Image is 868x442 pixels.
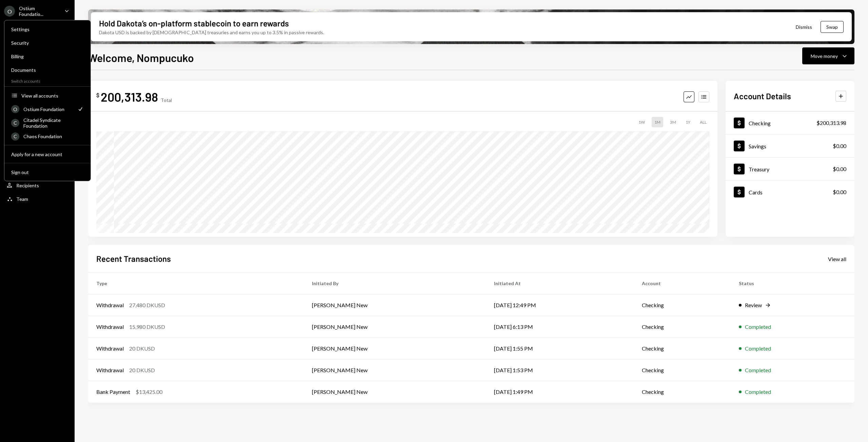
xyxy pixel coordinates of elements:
div: O [11,105,19,113]
h1: Welcome, Nompucuko [88,51,194,64]
div: $ [96,92,99,99]
div: $0.00 [833,165,846,173]
a: Billing [7,50,88,62]
h2: Recent Transactions [96,253,171,264]
div: 1Y [683,117,693,127]
a: Savings$0.00 [726,134,854,157]
div: Total [161,97,172,103]
div: 20 DKUSD [129,366,155,374]
td: Checking [634,316,731,338]
td: [PERSON_NAME] New [304,381,486,403]
div: 3M [667,117,679,127]
div: 1W [636,117,648,127]
div: Team [16,196,28,202]
h2: Account Details [734,90,791,102]
a: Recipients [4,179,71,191]
div: Settings [11,26,84,32]
td: [DATE] 1:49 PM [486,381,634,403]
td: [DATE] 1:53 PM [486,359,634,381]
div: 1M [652,117,663,127]
td: Checking [634,294,731,316]
button: Swap [821,21,844,33]
div: Apply for a new account [11,151,84,157]
div: Review [745,301,762,309]
th: Initiated At [486,273,634,294]
div: Checking [749,120,771,126]
div: C [11,132,19,141]
div: Savings [749,143,766,149]
div: Billing [11,54,84,59]
div: Bank Payment [96,388,130,396]
div: Move money [811,52,838,60]
div: 27,480 DKUSD [129,301,165,309]
td: [DATE] 12:49 PM [486,294,634,316]
th: Initiated By [304,273,486,294]
div: Security [11,40,84,46]
button: Sign out [7,166,88,178]
div: Withdrawal [96,344,124,353]
a: CCitadel Syndicate Foundation [7,117,88,129]
div: Completed [745,323,771,331]
a: Team [4,193,71,205]
div: Withdrawal [96,323,124,331]
td: Checking [634,359,731,381]
div: Withdrawal [96,301,124,309]
td: [DATE] 6:13 PM [486,316,634,338]
div: Citadel Syndicate Foundation [23,117,84,129]
button: Dismiss [787,19,821,35]
a: Treasury$0.00 [726,157,854,180]
div: 200,313.98 [101,89,158,104]
td: [PERSON_NAME] New [304,359,486,381]
div: Chaos Foundation [23,133,84,139]
div: Ostium Foundatio... [19,5,59,17]
div: Switch accounts [4,77,91,84]
td: [PERSON_NAME] New [304,316,486,338]
a: CChaos Foundation [7,130,88,142]
div: Dakota USD is backed by [DEMOGRAPHIC_DATA] treasuries and earns you up to 3.5% in passive rewards. [99,29,324,36]
td: Checking [634,338,731,359]
button: View all accounts [7,90,88,102]
div: Ostium Foundation [23,106,73,112]
div: Sign out [11,169,84,175]
div: $13,425.00 [136,388,162,396]
a: Checking$200,313.98 [726,111,854,134]
a: Cards$0.00 [726,181,854,203]
div: O [4,6,15,17]
div: $200,313.98 [816,119,846,127]
div: View all [828,256,846,262]
div: ALL [697,117,709,127]
div: Completed [745,344,771,353]
td: Checking [634,381,731,403]
div: Completed [745,388,771,396]
div: Documents [11,67,84,73]
button: Apply for a new account [7,148,88,161]
td: [DATE] 1:55 PM [486,338,634,359]
div: $0.00 [833,188,846,196]
a: View all [828,255,846,262]
th: Account [634,273,731,294]
div: View all accounts [21,93,84,99]
div: 20 DKUSD [129,344,155,353]
div: Cards [749,189,763,195]
a: Settings [7,23,88,35]
div: 15,980 DKUSD [129,323,165,331]
div: $0.00 [833,142,846,150]
div: Treasury [749,166,769,172]
th: Type [88,273,304,294]
div: Completed [745,366,771,374]
a: Documents [7,64,88,76]
a: Security [7,37,88,49]
div: Hold Dakota’s on-platform stablecoin to earn rewards [99,18,289,29]
td: [PERSON_NAME] New [304,338,486,359]
th: Status [731,273,854,294]
div: C [11,119,19,127]
button: Move money [802,47,854,64]
div: Recipients [16,183,39,188]
td: [PERSON_NAME] New [304,294,486,316]
div: Withdrawal [96,366,124,374]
